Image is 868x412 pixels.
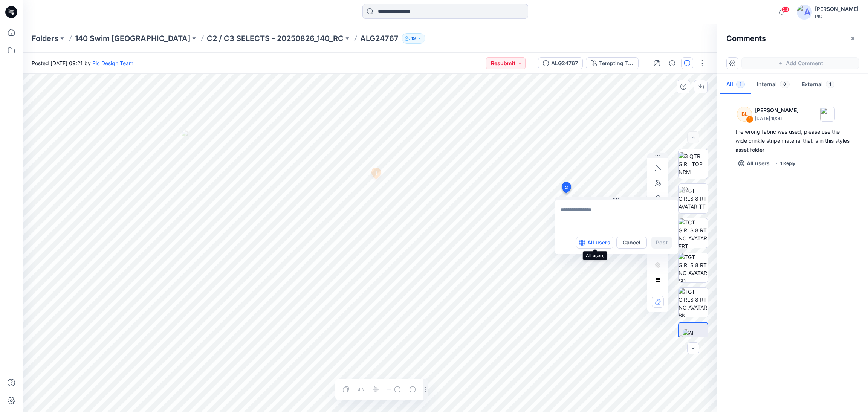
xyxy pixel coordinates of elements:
[797,5,812,20] img: avatar
[679,218,708,248] img: TGT GIRLS 8 RT NO AVATAR FRT
[565,184,568,191] span: 2
[726,34,766,43] h2: Comments
[736,81,745,88] span: 1
[599,59,634,67] div: Tempting Teal
[551,59,578,67] div: ALG24767
[75,33,190,44] a: 140 Swim [GEOGRAPHIC_DATA]
[616,237,647,249] button: Cancel
[679,152,708,176] img: 3 QTR GIRL TOP NRM
[679,187,708,211] img: TGT GIRLS 8 RT AVATAR TT
[751,75,796,95] button: Internal
[826,81,834,88] span: 1
[741,57,859,69] button: Add Comment
[781,6,790,12] span: 53
[538,57,583,69] button: ALG24767
[747,159,770,168] p: All users
[586,57,639,69] button: Tempting Teal
[815,5,859,14] div: [PERSON_NAME]
[576,237,613,249] button: All users
[780,81,790,88] span: 0
[683,329,708,345] img: All colorways
[735,157,773,169] button: All users
[32,33,58,44] a: Folders
[796,75,840,95] button: External
[679,288,708,317] img: TGT GIRLS 8 RT NO AVATAR BK
[780,160,795,167] div: 1 Reply
[720,75,751,95] button: All
[755,106,799,115] p: [PERSON_NAME]
[587,238,610,247] p: All users
[411,34,416,43] p: 19
[402,33,425,44] button: 19
[746,116,753,123] div: 1
[666,57,678,69] button: Details
[737,107,752,122] div: BL
[360,33,399,44] p: ALG24767
[679,253,708,282] img: TGT GIRLS 8 RT NO AVATAR SD
[92,60,133,66] a: Pic Design Team
[755,115,799,122] p: [DATE] 19:41
[207,33,344,44] a: C2 / C3 SELECTS - 20250826_140_RC
[735,127,850,154] div: the wrong fabric was used, please use the wide crinkle stripe material that is in this styles ass...
[32,59,133,67] span: Posted [DATE] 09:21 by
[815,14,859,19] div: PIC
